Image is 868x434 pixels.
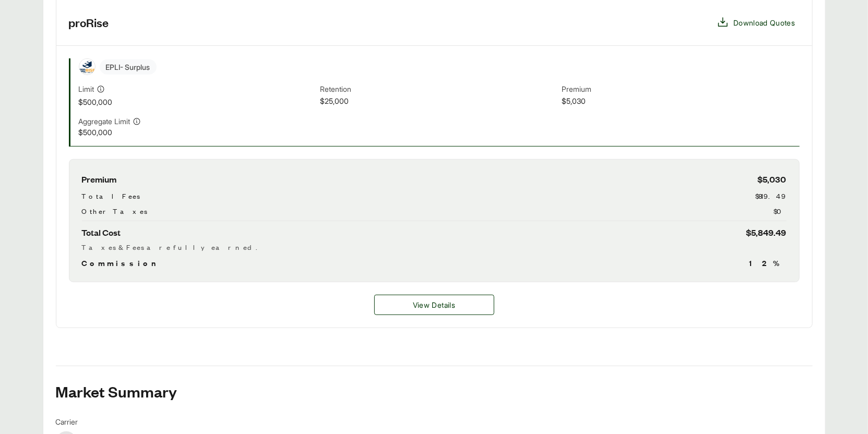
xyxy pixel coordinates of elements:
[79,83,94,94] span: Limit
[79,59,95,75] img: proRise Insurance Services LLC
[82,190,140,201] span: Total Fees
[756,190,787,201] span: $819.49
[82,172,117,186] span: Premium
[79,116,130,127] span: Aggregate Limit
[82,242,787,252] div: Taxes & Fees are fully earned.
[56,383,813,400] h2: Market Summary
[413,299,455,310] span: View Details
[100,59,157,75] span: EPLI - Surplus
[733,17,795,28] span: Download Quotes
[320,83,558,95] span: Retention
[82,257,161,269] span: Commission
[82,225,121,239] span: Total Cost
[774,206,787,216] span: $0
[79,97,316,107] span: $500,000
[82,206,148,216] span: Other Taxes
[562,95,800,107] span: $5,030
[374,295,494,315] button: View Details
[56,416,124,427] span: Carrier
[712,12,799,33] button: Download Quotes
[758,172,787,186] span: $5,030
[562,83,800,95] span: Premium
[79,127,316,138] span: $500,000
[746,225,787,239] span: $5,849.49
[320,95,558,107] span: $25,000
[750,257,787,269] span: 12 %
[69,15,109,30] h3: proRise
[374,295,494,315] a: proRise details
